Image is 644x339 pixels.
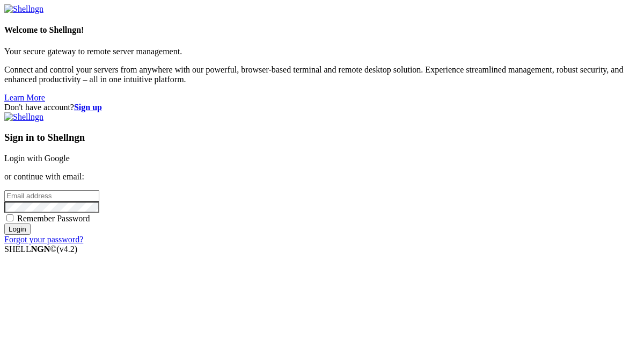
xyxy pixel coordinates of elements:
input: Email address [4,190,99,201]
span: Remember Password [17,214,90,223]
p: Your secure gateway to remote server management. [4,47,640,56]
div: Don't have account? [4,103,640,112]
img: Shellngn [4,4,43,14]
b: NGN [31,244,50,254]
a: Login with Google [4,154,70,163]
a: Sign up [74,103,102,112]
h4: Welcome to Shellngn! [4,25,640,35]
p: Connect and control your servers from anywhere with our powerful, browser-based terminal and remo... [4,65,640,84]
img: Shellngn [4,112,43,122]
p: or continue with email: [4,172,640,182]
input: Login [4,223,31,235]
span: 4.2.0 [57,244,78,254]
span: SHELL © [4,244,77,254]
input: Remember Password [6,214,13,221]
h3: Sign in to Shellngn [4,132,640,143]
a: Forgot your password? [4,235,83,244]
a: Learn More [4,93,45,102]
